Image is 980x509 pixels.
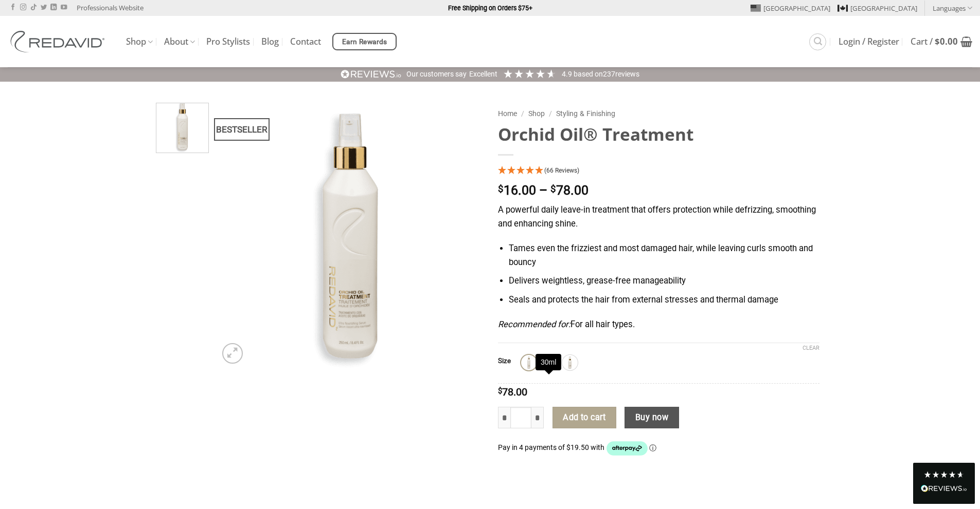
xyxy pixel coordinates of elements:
[498,203,819,231] p: A powerful daily leave-in treatment that offers protection while defrizzing, smoothing and enhanc...
[448,4,532,12] strong: Free Shipping on Orders $75+
[839,37,899,46] span: Login / Register
[543,356,556,369] img: 30ml
[498,386,527,398] bdi: 78.00
[216,103,483,369] img: REDAVID Orchid Oil Treatment - 250ml
[923,470,965,479] div: 4.8 Stars
[539,183,547,198] span: –
[498,387,502,395] span: $
[498,108,819,120] nav: Breadcrumb
[332,33,397,50] a: Earn Rewards
[503,68,557,79] div: 4.92 Stars
[625,407,679,428] button: Buy now
[935,35,940,47] span: $
[921,485,967,492] img: REVIEWS.io
[550,183,589,198] bdi: 78.00
[406,69,467,80] div: Our customers say
[164,32,195,52] a: About
[531,407,544,428] input: Increase quantity of Orchid Oil® Treatment
[509,242,819,269] li: Tames even the frizziest and most damaged hair, while leaving curls smooth and bouncy
[803,345,819,352] a: Clear options
[911,37,958,46] span: Cart /
[498,109,517,118] a: Home
[649,443,656,451] a: Information - Opens a dialog
[498,184,504,194] span: $
[603,70,615,78] span: 237
[498,318,819,332] p: For all hair types.
[913,463,975,504] div: Read All Reviews
[50,4,57,11] a: Follow on LinkedIn
[61,4,67,11] a: Follow on YouTube
[935,35,958,47] bdi: 0.00
[342,36,387,48] span: Earn Rewards
[261,32,279,51] a: Blog
[838,1,917,16] a: [GEOGRAPHIC_DATA]
[206,32,250,51] a: Pro Stylists
[615,70,639,78] span: reviews
[498,183,536,198] bdi: 16.00
[126,32,153,52] a: Shop
[933,1,972,15] a: Languages
[10,4,16,11] a: Follow on Facebook
[563,356,577,369] img: 90ml
[469,69,497,80] div: Excellent
[498,474,819,486] iframe: Secure payment input frame
[341,69,401,79] img: REVIEWS.io
[549,109,552,118] span: /
[498,164,819,178] div: 4.95 Stars - 66 Reviews
[498,407,510,428] input: Reduce quantity of Orchid Oil® Treatment
[509,293,819,307] li: Seals and protects the hair from external stresses and thermal damage
[8,31,111,52] img: REDAVID Salon Products | United States
[521,109,524,118] span: /
[522,356,536,369] img: 250ml
[498,443,606,451] span: Pay in 4 payments of $19.50 with
[41,4,47,11] a: Follow on Twitter
[498,319,571,329] em: Recommended for:
[20,4,26,11] a: Follow on Instagram
[556,109,615,118] a: Styling & Finishing
[510,407,532,428] input: Product quantity
[911,30,972,53] a: View cart
[498,123,819,145] h1: Orchid Oil® Treatment
[222,343,243,364] a: Zoom
[544,167,579,174] span: (66 Reviews)
[809,33,826,50] a: Search
[574,70,603,78] span: Based on
[290,32,321,51] a: Contact
[550,184,556,194] span: $
[562,70,574,78] span: 4.9
[921,483,967,496] div: Read All Reviews
[30,4,37,11] a: Follow on TikTok
[839,32,899,51] a: Login / Register
[156,101,208,153] img: REDAVID Orchid Oil Treatment 90ml
[528,109,545,118] a: Shop
[553,407,616,428] button: Add to cart
[509,274,819,288] li: Delivers weightless, grease-free manageability
[498,357,511,365] label: Size
[751,1,830,16] a: [GEOGRAPHIC_DATA]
